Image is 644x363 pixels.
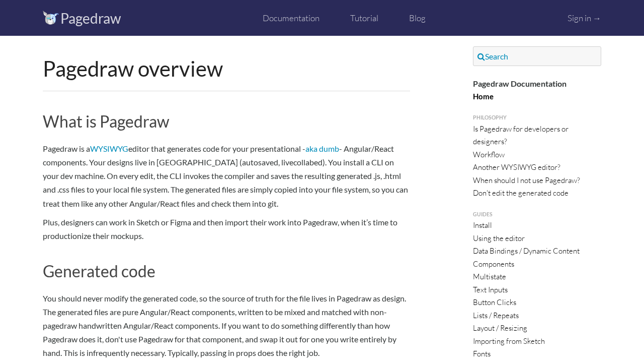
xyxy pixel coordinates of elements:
a: Workflow [473,150,505,159]
a: Blog [409,13,426,23]
a: Pagedraw [60,10,121,27]
p: Plus, designers can work in Sketch or Figma and then import their work into Pagedraw, when it’s t... [43,215,410,243]
a: Is Pagedraw for developers or designers? [473,124,569,147]
a: Search [473,46,601,66]
a: Tutorial [350,13,378,23]
a: aka dumb [305,144,339,153]
a: Philosophy [473,113,601,123]
a: Documentation [263,13,319,23]
img: logo_vectors.svg [43,11,59,25]
a: Text Inputs [473,285,508,294]
h2: Generated code [43,262,410,280]
a: WYSIWYG [90,144,128,153]
a: Another WYSIWYG editor? [473,162,560,172]
a: Fonts [473,349,491,358]
a: Using the editor [473,233,525,243]
a: Guides [473,210,601,219]
a: Button Clicks [473,297,516,307]
a: Layout / Resizing [473,323,527,333]
a: Home [473,92,494,101]
strong: Pagedraw Documentation [473,79,567,88]
p: Pagedraw is a editor that generates code for your presentational - - Angular/React components. Yo... [43,142,410,210]
a: Install [473,220,492,230]
a: When should I not use Pagedraw? [473,175,580,185]
a: Components [473,259,514,269]
h2: What is Pagedraw [43,112,410,130]
a: Data Bindings / Dynamic Content [473,246,580,256]
a: Don't edit the generated code [473,188,569,198]
h1: Pagedraw overview [43,57,410,91]
a: Importing from Sketch [473,336,545,346]
p: You should never modify the generated code, so the source of truth for the file lives in Pagedraw... [43,291,410,360]
a: Lists / Repeats [473,311,519,320]
a: Multistate [473,272,506,281]
a: Sign in → [568,13,601,23]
